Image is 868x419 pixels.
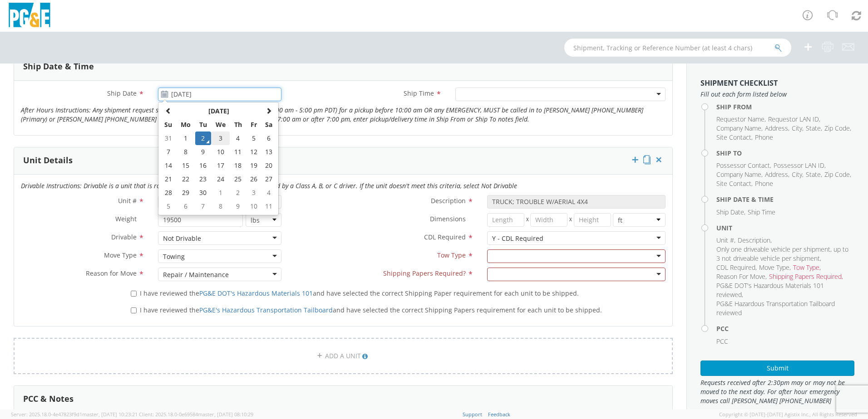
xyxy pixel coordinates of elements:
span: Ship Date [716,208,744,216]
span: Site Contact [716,179,751,188]
li: , [792,124,804,133]
span: Shipping Papers Required [769,272,842,281]
div: Y - CDL Required [492,234,543,243]
td: 3 [211,132,230,145]
span: Zip Code [824,124,850,132]
span: Requests received after 2:30pm may or may not be moved to the next day. For after hour emergency ... [700,378,854,405]
li: , [716,179,753,188]
span: PCC [716,337,728,346]
td: 30 [195,186,211,200]
td: 9 [195,145,211,159]
input: Length [487,213,524,227]
h3: PCC & Notes [23,395,74,404]
td: 13 [261,145,276,159]
span: City [792,170,802,179]
li: , [716,236,735,245]
td: 15 [176,159,195,172]
th: We [211,118,230,132]
button: Submit [700,361,854,376]
td: 11 [261,200,276,213]
span: master, [DATE] 10:23:21 [82,411,138,418]
span: PG&E DOT's Hazardous Materials 101 reviewed [716,281,824,299]
span: X [567,213,574,227]
span: Copyright © [DATE]-[DATE] Agistix Inc., All Rights Reserved [719,411,857,418]
span: I have reviewed the and have selected the correct Shipping Papers requirement for each unit to be... [140,306,602,314]
h3: Ship Date & Time [23,62,94,71]
h4: Ship To [716,150,854,156]
td: 4 [230,132,246,145]
li: , [716,272,767,281]
td: 1 [176,132,195,145]
h4: Ship Date & Time [716,196,854,203]
input: I have reviewed thePG&E's Hazardous Transportation Tailboardand have selected the correct Shippin... [131,307,137,313]
td: 9 [230,200,246,213]
li: , [716,263,757,272]
li: , [806,124,822,133]
td: 26 [246,172,261,186]
h4: Unit [716,224,854,231]
span: Zip Code [824,170,850,179]
td: 2 [230,186,246,200]
h4: Ship From [716,103,854,110]
span: Reason for Move [86,269,137,278]
span: Ship Time [404,89,434,97]
td: 17 [211,159,230,172]
li: , [824,124,851,133]
td: 12 [246,145,261,159]
span: Dimensions [430,214,466,223]
li: , [716,170,763,179]
span: Possessor LAN ID [774,161,824,170]
th: Mo [176,118,195,132]
span: Phone [755,179,773,188]
span: Reason For Move [716,272,765,281]
li: , [793,263,821,272]
li: , [716,133,753,142]
span: I have reviewed the and have selected the correct Shipping Paper requirement for each unit to be ... [140,289,579,297]
i: After Hours Instructions: Any shipment request submitted after normal business hours (7:00 am - 5... [21,106,643,123]
td: 28 [160,186,176,200]
td: 10 [246,200,261,213]
td: 5 [160,200,176,213]
span: Only one driveable vehicle per shipment, up to 3 not driveable vehicle per shipment [716,245,848,263]
span: Server: 2025.18.0-4e47823f9d1 [11,411,138,418]
li: , [716,208,745,217]
span: Move Type [104,251,137,259]
li: , [765,124,789,133]
span: X [524,213,531,227]
td: 20 [261,159,276,172]
td: 14 [160,159,176,172]
div: Towing [163,252,185,261]
td: 18 [230,159,246,172]
th: Sa [261,118,276,132]
span: Shipping Papers Required? [383,269,466,278]
th: Tu [195,118,211,132]
span: Ship Time [748,208,775,216]
td: 6 [176,200,195,213]
span: Requestor LAN ID [768,115,819,123]
td: 8 [211,200,230,213]
span: State [806,124,821,132]
span: Tow Type [437,251,466,259]
td: 22 [176,172,195,186]
td: 23 [195,172,211,186]
span: Move Type [759,263,789,272]
li: , [716,161,771,170]
td: 2 [195,132,211,145]
span: Company Name [716,124,761,132]
li: , [759,263,791,272]
li: , [716,124,763,133]
span: CDL Required [424,233,466,241]
i: Drivable Instructions: Drivable is a unit that is roadworthy and can be driven over the road by a... [21,181,517,190]
span: Ship Date [107,89,137,97]
h4: PCC [716,325,854,332]
td: 11 [230,145,246,159]
td: 6 [261,132,276,145]
li: , [806,170,822,179]
th: Su [160,118,176,132]
td: 3 [246,186,261,200]
span: Address [765,170,788,179]
span: CDL Required [716,263,755,272]
th: Select Month [176,104,261,118]
span: Company Name [716,170,761,179]
span: Previous Month [165,107,172,114]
